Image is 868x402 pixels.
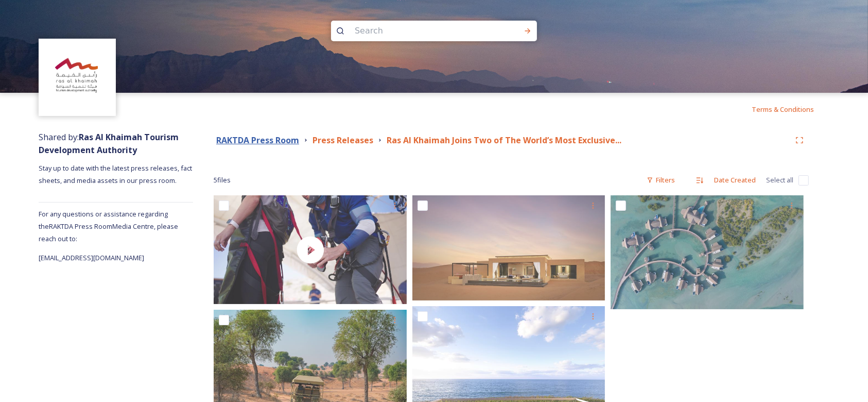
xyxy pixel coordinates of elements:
[412,195,605,300] img: The Ritz-Carlton Ras Al Khaimah, Al Wadi Desert Signature Villa Exterior.jpg
[350,20,491,42] input: Search
[709,170,761,190] div: Date Created
[387,135,621,146] strong: Ras Al Khaimah Joins Two of The World’s Most Exclusive...
[214,195,407,304] img: thumbnail
[40,40,115,115] img: Logo_RAKTDA_RGB-01.png
[39,209,178,243] span: For any questions or assistance regarding the RAKTDA Press Room Media Centre, please reach out to:
[766,175,793,185] span: Select all
[611,195,804,309] img: Anantara Mina Al Arab Ras Al Khaimah Resort Guest Room Over Water Pool Villa Aerial.tif
[641,170,680,190] div: Filters
[214,175,231,185] span: 5 file s
[39,163,194,185] span: Stay up to date with the latest press releases, fact sheets, and media assets in our press room.
[39,253,144,262] span: [EMAIL_ADDRESS][DOMAIN_NAME]
[752,105,814,114] span: Terms & Conditions
[216,135,299,146] strong: RAKTDA Press Room
[39,131,179,156] span: Shared by:
[752,103,829,115] a: Terms & Conditions
[313,135,373,146] strong: Press Releases
[39,131,179,156] strong: Ras Al Khaimah Tourism Development Authority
